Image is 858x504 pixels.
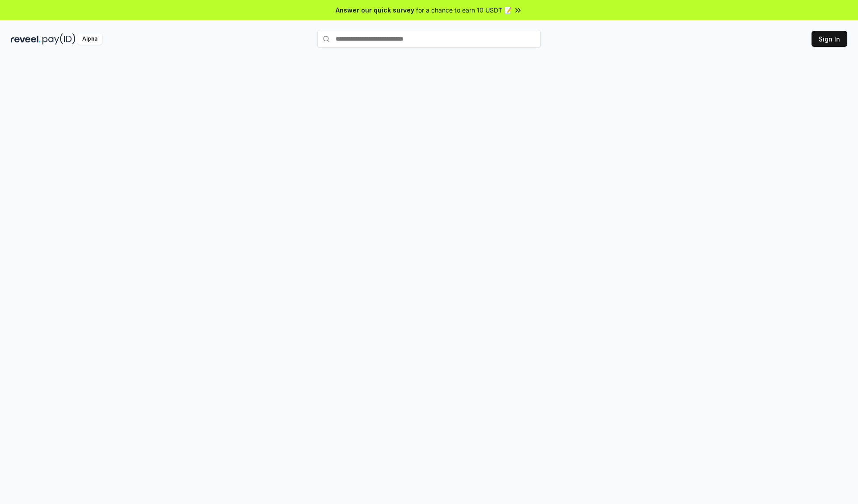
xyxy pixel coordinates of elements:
div: Alpha [77,33,102,45]
span: for a chance to earn 10 USDT 📝 [416,5,512,15]
button: Sign In [812,31,847,47]
img: pay_id [42,33,76,45]
img: reveel_dark [11,33,41,45]
span: Answer our quick survey [336,5,414,15]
